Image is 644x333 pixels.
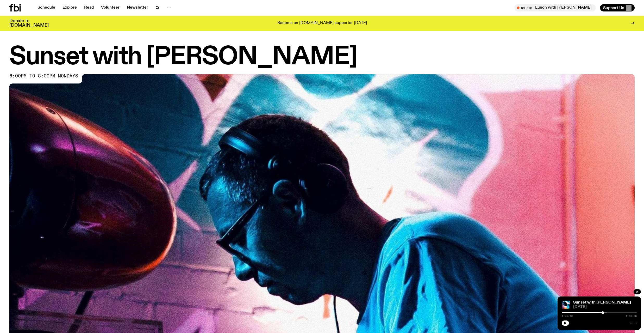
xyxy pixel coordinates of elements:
[124,4,151,11] a: Newsletter
[59,4,80,11] a: Explore
[562,301,570,309] img: Simon Caldwell stands side on, looking downwards. He has headphones on. Behind him is a brightly ...
[573,300,631,305] a: Sunset with [PERSON_NAME]
[573,305,637,309] span: [DATE]
[9,19,49,28] h3: Donate to [DOMAIN_NAME]
[34,4,58,11] a: Schedule
[98,4,123,11] a: Volunteer
[9,45,635,69] h1: Sunset with [PERSON_NAME]
[600,4,635,11] button: Support Us
[9,74,78,78] span: 6:00pm to 8:00pm mondays
[603,5,624,10] span: Support Us
[562,315,573,317] span: 1:05:43
[277,21,367,26] p: Become an [DOMAIN_NAME] supporter [DATE]
[81,4,97,11] a: Read
[514,4,596,11] button: On AirLunch with [PERSON_NAME]
[626,315,637,317] span: 1:59:56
